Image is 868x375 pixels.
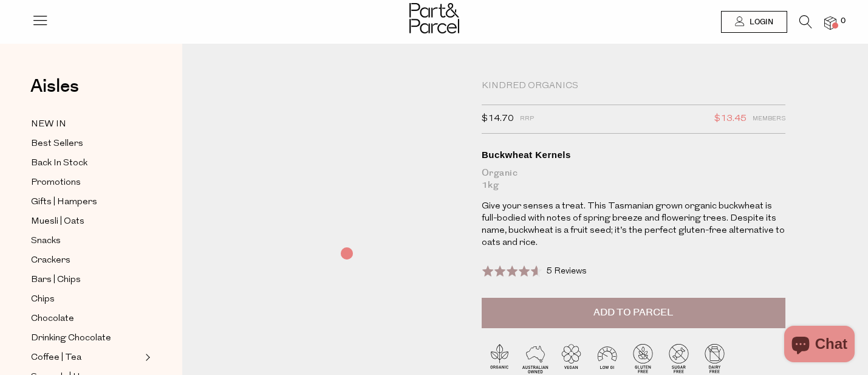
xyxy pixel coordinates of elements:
span: Gifts | Hampers [31,195,97,210]
span: Chocolate [31,312,74,326]
span: RRP [520,111,534,127]
span: Coffee | Tea [31,351,81,365]
span: $13.45 [714,111,747,127]
span: Login [747,17,773,27]
a: NEW IN [31,117,142,132]
a: Snacks [31,233,142,249]
span: Muesli | Oats [31,215,84,229]
span: Crackers [31,253,70,268]
button: Expand/Collapse Coffee | Tea [142,350,151,365]
div: Organic 1kg [482,167,785,191]
span: Back In Stock [31,156,87,171]
a: Gifts | Hampers [31,194,142,210]
button: Add to Parcel [482,298,785,328]
span: 0 [838,16,849,27]
a: Muesli | Oats [31,214,142,229]
a: Login [721,11,787,33]
div: Kindred Organics [482,80,785,92]
a: Promotions [31,175,142,190]
img: Part&Parcel [409,3,459,33]
div: Buckwheat Kernels [482,149,785,161]
a: Crackers [31,253,142,268]
a: Best Sellers [31,136,142,151]
span: Best Sellers [31,137,83,151]
span: NEW IN [31,117,66,132]
inbox-online-store-chat: Shopify online store chat [781,326,858,365]
a: 0 [824,16,836,29]
span: $14.70 [482,111,514,127]
a: Chips [31,292,142,307]
span: Members [753,111,785,127]
p: Give your senses a treat. This Tasmanian grown organic buckwheat is full-bodied with notes of spr... [482,201,785,249]
a: Bars | Chips [31,272,142,287]
span: Add to Parcel [593,306,673,320]
span: Bars | Chips [31,273,81,287]
a: Chocolate [31,311,142,326]
a: Coffee | Tea [31,350,142,365]
span: 5 Reviews [546,267,587,276]
span: Chips [31,292,55,307]
span: Snacks [31,234,61,249]
span: Promotions [31,176,81,190]
a: Aisles [30,77,79,108]
a: Back In Stock [31,156,142,171]
span: Aisles [30,73,79,100]
a: Drinking Chocolate [31,331,142,346]
span: Drinking Chocolate [31,331,111,346]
